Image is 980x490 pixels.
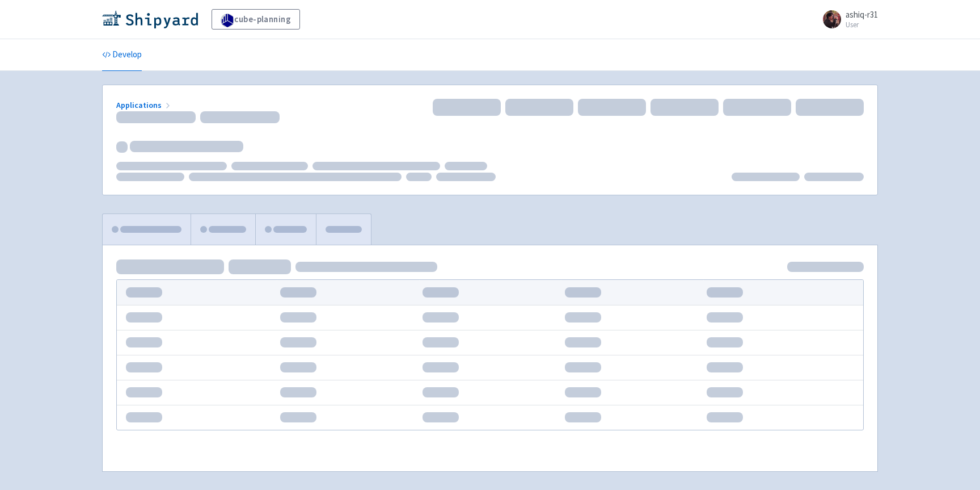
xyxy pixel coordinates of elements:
[102,39,142,71] a: Develop
[116,100,172,110] a: Applications
[212,9,300,30] a: cube-planning
[846,21,878,28] small: User
[816,10,878,28] a: ashiq-r31 User
[102,10,198,28] img: Shipyard logo
[846,9,878,20] span: ashiq-r31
